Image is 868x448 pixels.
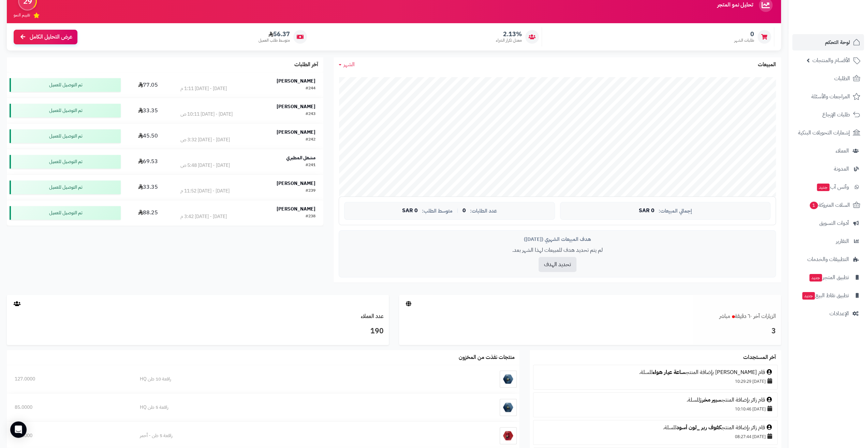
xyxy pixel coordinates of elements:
[402,208,418,214] span: 0 SAR
[798,128,850,138] span: إشعارات التحويلات البنكية
[801,291,849,300] span: تطبيق نقاط البيع
[404,326,776,337] h3: 3
[180,213,227,220] div: [DATE] - [DATE] 3:42 م
[10,180,121,194] div: تم التوصيل للعميل
[123,124,173,149] td: 45.50
[123,200,173,226] td: 88.25
[344,236,770,243] div: هدف المبيعات الشهري ([DATE])
[123,72,173,98] td: 77.05
[719,312,776,320] a: الزيارات آخر ٦٠ دقيقةمباشر
[306,213,315,220] div: #238
[809,273,849,282] span: تطبيق المتجر
[123,98,173,123] td: 33.35
[294,62,318,68] h3: آخر الطلبات
[496,30,522,38] span: 2.13%
[792,88,864,105] a: المراجعات والأسئلة
[458,355,514,361] h3: منتجات نفذت من المخزون
[277,180,315,187] strong: [PERSON_NAME]
[180,111,233,118] div: [DATE] - [DATE] 10:11 ص
[792,34,864,50] a: لوحة التحكم
[537,376,774,386] div: [DATE] 10:29:29
[15,404,124,411] div: 85.0000
[277,205,315,213] strong: [PERSON_NAME]
[14,30,77,44] a: عرض التحليل الكامل
[836,146,849,156] span: العملاء
[537,404,774,414] div: [DATE] 10:10:46
[277,103,315,110] strong: [PERSON_NAME]
[825,38,850,47] span: لوحة التحكم
[10,421,27,438] div: Open Intercom Messenger
[792,70,864,87] a: الطلبات
[817,184,829,191] span: جديد
[743,355,776,361] h3: آخر المستجدات
[810,202,818,209] span: 1
[259,38,290,43] span: متوسط طلب العميل
[816,182,849,192] span: وآتس آب
[306,136,315,143] div: #242
[180,136,230,143] div: [DATE] - [DATE] 3:32 ص
[286,154,315,161] strong: مشعل المطيري
[539,257,576,272] button: تحديد الهدف
[470,208,497,214] span: عدد الطلبات:
[123,149,173,174] td: 69.53
[834,74,850,83] span: الطلبات
[537,368,774,376] div: قام [PERSON_NAME] بإضافة المنتج للسلة.
[819,218,849,228] span: أدوات التسويق
[10,78,121,92] div: تم التوصيل للعميل
[496,38,522,43] span: معدل تكرار الشراء
[811,92,850,101] span: المراجعات والأسئلة
[15,432,124,439] div: 70.0000
[792,269,864,286] a: تطبيق المتجرجديد
[822,17,862,32] img: logo-2.png
[792,106,864,123] a: طلبات الإرجاع
[809,274,822,281] span: جديد
[15,376,124,382] div: 127.0000
[500,399,517,416] img: رافعة 5 طن HQ
[537,396,774,404] div: قام زائر بإضافة المنتج للسلة.
[792,125,864,141] a: إشعارات التحويلات البنكية
[792,305,864,322] a: الإعدادات
[30,33,72,41] span: عرض التحليل الكامل
[422,208,453,214] span: متوسط الطلب:
[361,312,384,320] a: عدد العملاء
[140,432,434,439] div: رافعة 5 طن - أحمر
[462,208,466,214] span: 0
[676,423,722,432] a: كفوف ربر _لون أسود
[537,424,774,432] div: قام زائر بإضافة المنتج للسلة.
[10,206,121,220] div: تم التوصيل للعميل
[457,208,458,213] span: |
[500,427,517,444] img: رافعة 5 طن - أحمر
[12,326,384,337] h3: 190
[10,129,121,143] div: تم التوصيل للعميل
[734,30,754,38] span: 0
[812,56,850,65] span: الأقسام والمنتجات
[277,77,315,85] strong: [PERSON_NAME]
[140,376,434,382] div: رافعة 10 طن HQ
[537,432,774,441] div: [DATE] 08:27:44
[10,155,121,169] div: تم التوصيل للعميل
[277,129,315,136] strong: [PERSON_NAME]
[180,162,230,169] div: [DATE] - [DATE] 5:48 ص
[14,12,30,18] span: تقييم النمو
[719,312,730,320] small: مباشر
[339,61,355,69] a: الشهر
[306,85,315,92] div: #244
[259,30,290,38] span: 56.37
[10,104,121,117] div: تم التوصيل للعميل
[638,208,654,214] span: 0 SAR
[652,368,686,376] a: ساعة عيار هواء
[343,60,355,69] span: الشهر
[717,2,753,8] h3: تحليل نمو المتجر
[822,110,850,119] span: طلبات الإرجاع
[792,287,864,304] a: تطبيق نقاط البيعجديد
[500,371,517,388] img: رافعة 10 طن HQ
[344,246,770,254] p: لم يتم تحديد هدف للمبيعات لهذا الشهر بعد.
[792,197,864,213] a: السلات المتروكة1
[306,162,315,169] div: #241
[792,215,864,231] a: أدوات التسويق
[180,188,230,194] div: [DATE] - [DATE] 11:52 م
[809,200,850,210] span: السلات المتروكة
[792,233,864,249] a: التقارير
[658,208,692,214] span: إجمالي المبيعات:
[836,236,849,246] span: التقارير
